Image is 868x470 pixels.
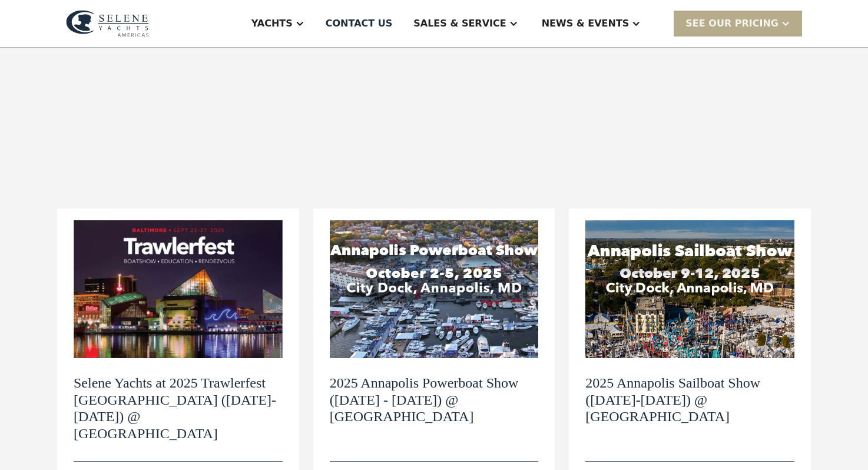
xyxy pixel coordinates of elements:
[330,375,539,425] h2: 2025 Annapolis Powerboat Show ([DATE] - [DATE]) @ [GEOGRAPHIC_DATA]
[585,375,794,425] h2: 2025 Annapolis Sailboat Show ([DATE]-[DATE]) @ [GEOGRAPHIC_DATA]
[413,16,506,31] div: Sales & Service
[251,16,293,31] div: Yachts
[542,16,630,31] div: News & EVENTS
[685,16,778,31] div: SEE Our Pricing
[66,10,149,37] img: logo
[326,16,393,31] div: Contact US
[674,11,802,36] div: SEE Our Pricing
[74,375,283,442] h2: Selene Yachts at 2025 Trawlerfest [GEOGRAPHIC_DATA] ([DATE]-[DATE]) @ [GEOGRAPHIC_DATA]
